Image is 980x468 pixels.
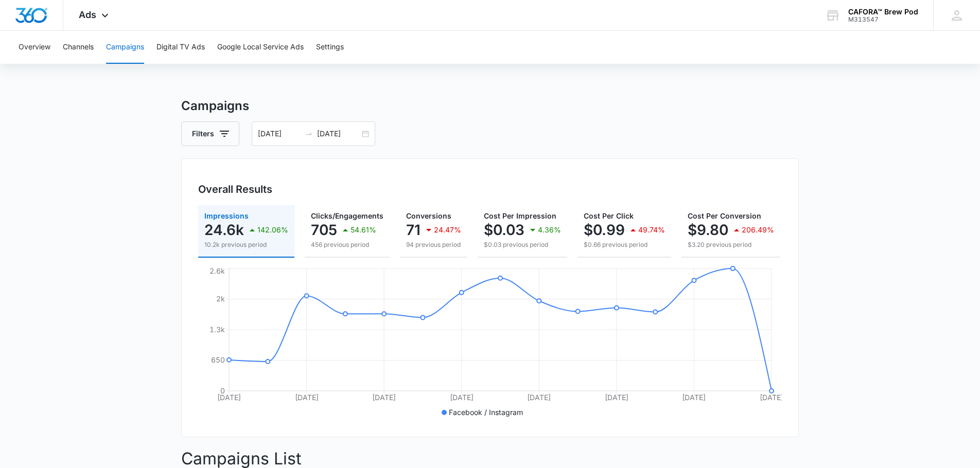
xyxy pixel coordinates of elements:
[682,393,706,402] tspan: [DATE]
[209,266,225,275] tspan: 2.6k
[584,222,625,238] p: $0.99
[311,240,383,249] p: 456 previous period
[181,97,799,115] h3: Campaigns
[688,211,761,220] span: Cost Per Conversion
[688,240,774,249] p: $3.20 previous period
[484,211,556,220] span: Cost Per Impression
[79,9,96,20] span: Ads
[220,386,225,395] tspan: 0
[63,31,94,64] button: Channels
[106,31,144,64] button: Campaigns
[19,31,50,64] button: Overview
[688,222,728,238] p: $9.80
[156,31,205,64] button: Digital TV Ads
[450,393,474,402] tspan: [DATE]
[406,211,451,220] span: Conversions
[406,222,421,238] p: 71
[372,393,396,402] tspan: [DATE]
[638,226,665,233] p: 49.74%
[217,31,304,64] button: Google Local Service Ads
[311,211,383,220] span: Clicks/Engagements
[216,294,225,303] tspan: 2k
[434,226,461,233] p: 24.47%
[605,393,628,402] tspan: [DATE]
[258,128,301,139] input: Start date
[198,182,272,197] h3: Overall Results
[584,211,634,220] span: Cost Per Click
[351,226,376,233] p: 54.61%
[538,226,561,233] p: 4.36%
[848,16,918,23] div: account id
[295,393,319,402] tspan: [DATE]
[204,240,288,249] p: 10.2k previous period
[406,240,461,249] p: 94 previous period
[760,393,783,402] tspan: [DATE]
[316,31,344,64] button: Settings
[305,130,313,138] span: swap-right
[317,128,360,139] input: End date
[211,355,225,364] tspan: 650
[217,393,241,402] tspan: [DATE]
[204,211,249,220] span: Impressions
[204,222,244,238] p: 24.6k
[449,407,523,418] p: Facebook / Instagram
[311,222,337,238] p: 705
[742,226,774,233] p: 206.49%
[527,393,551,402] tspan: [DATE]
[484,222,524,238] p: $0.03
[848,8,918,16] div: account name
[209,325,225,334] tspan: 1.3k
[181,121,239,146] button: Filters
[584,240,665,249] p: $0.66 previous period
[257,226,288,233] p: 142.06%
[484,240,561,249] p: $0.03 previous period
[305,130,313,138] span: to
